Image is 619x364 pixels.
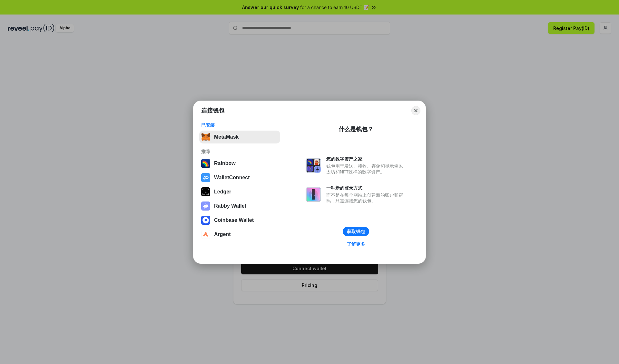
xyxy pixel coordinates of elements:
[326,156,406,162] div: 您的数字资产之家
[201,202,210,211] img: svg+xml,%3Csvg%20xmlns%3D%22http%3A%2F%2Fwww.w3.org%2F2000%2Fsvg%22%20fill%3D%22none%22%20viewBox...
[201,216,210,225] img: svg+xml,%3Csvg%20width%3D%2228%22%20height%3D%2228%22%20viewBox%3D%220%200%2028%2028%22%20fill%3D...
[201,187,210,196] img: svg+xml,%3Csvg%20xmlns%3D%22http%3A%2F%2Fwww.w3.org%2F2000%2Fsvg%22%20width%3D%2228%22%20height%3...
[199,214,280,227] button: Coinbase Wallet
[201,133,210,142] img: svg+xml,%3Csvg%20fill%3D%22none%22%20height%3D%2233%22%20viewBox%3D%220%200%2035%2033%22%20width%...
[214,134,239,140] div: MetaMask
[199,228,280,241] button: Argent
[214,189,231,195] div: Ledger
[214,231,231,237] div: Argent
[326,185,406,191] div: 一种新的登录方式
[214,217,254,223] div: Coinbase Wallet
[199,185,280,198] button: Ledger
[201,107,224,114] h1: 连接钱包
[343,240,369,248] a: 了解更多
[326,192,406,204] div: 而不是在每个网站上创建新的账户和密码，只需连接您的钱包。
[306,187,321,202] img: svg+xml,%3Csvg%20xmlns%3D%22http%3A%2F%2Fwww.w3.org%2F2000%2Fsvg%22%20fill%3D%22none%22%20viewBox...
[343,227,369,236] button: 获取钱包
[201,159,210,168] img: svg+xml,%3Csvg%20width%3D%22120%22%20height%3D%22120%22%20viewBox%3D%220%200%20120%20120%22%20fil...
[411,106,420,115] button: Close
[199,157,280,170] button: Rainbow
[201,230,210,239] img: svg+xml,%3Csvg%20width%3D%2228%22%20height%3D%2228%22%20viewBox%3D%220%200%2028%2028%22%20fill%3D...
[201,122,278,128] div: 已安装
[199,131,280,143] button: MetaMask
[199,200,280,212] button: Rabby Wallet
[339,125,373,133] div: 什么是钱包？
[214,175,250,181] div: WalletConnect
[201,173,210,182] img: svg+xml,%3Csvg%20width%3D%2228%22%20height%3D%2228%22%20viewBox%3D%220%200%2028%2028%22%20fill%3D...
[347,241,365,247] div: 了解更多
[199,171,280,184] button: WalletConnect
[214,203,246,209] div: Rabby Wallet
[347,229,365,234] div: 获取钱包
[326,163,406,175] div: 钱包用于发送、接收、存储和显示像以太坊和NFT这样的数字资产。
[306,158,321,173] img: svg+xml,%3Csvg%20xmlns%3D%22http%3A%2F%2Fwww.w3.org%2F2000%2Fsvg%22%20fill%3D%22none%22%20viewBox...
[214,161,236,166] div: Rainbow
[201,149,278,154] div: 推荐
